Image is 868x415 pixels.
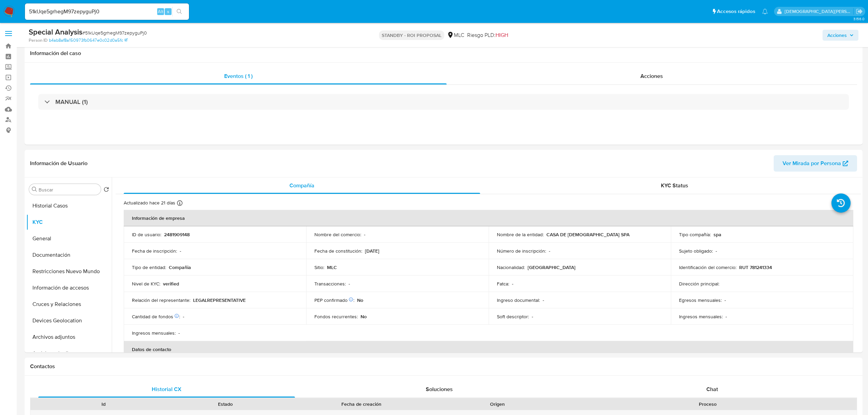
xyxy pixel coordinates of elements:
p: Egresos mensuales : [679,297,722,303]
p: RUT 781241334 [739,264,772,270]
p: - [716,248,717,254]
span: Acciones [640,72,663,80]
p: cristian.porley@mercadolibre.com [785,8,854,15]
p: - [364,231,365,238]
p: spa [714,231,721,238]
button: Anticipos de dinero [26,345,112,362]
button: Devices Geolocation [26,312,112,329]
div: Proceso [563,401,852,407]
p: STANDBY - ROI PROPOSAL [379,30,444,40]
p: Relación del representante : [132,297,190,303]
button: Restricciones Nuevo Mundo [26,263,112,280]
p: verified [163,281,179,287]
p: LEGALREPRESENTATIVE [193,297,246,303]
span: Ver Mirada por Persona [783,155,841,172]
b: Person ID [29,37,48,43]
a: b4ab8af8a150973fb0647e0c02d0a5fc [49,37,127,43]
p: Sujeto obligado : [679,248,713,254]
button: Volver al orden por defecto [104,187,109,194]
p: Identificación del comercio : [679,264,736,270]
p: Nacionalidad : [497,264,525,270]
p: Fecha de constitución : [314,248,362,254]
span: KYC Status [661,182,688,189]
p: - [183,313,184,320]
input: Buscar usuario o caso... [25,7,189,16]
button: search-icon [172,7,186,16]
p: 2481909148 [164,231,190,238]
p: ID de usuario : [132,231,161,238]
p: - [725,313,727,320]
p: No [357,297,363,303]
p: [GEOGRAPHIC_DATA] [528,264,575,270]
button: Acciones [823,30,858,41]
h1: Información de Usuario [30,160,87,167]
p: Nombre del comercio : [314,231,361,238]
p: [DATE] [365,248,379,254]
p: PEP confirmado : [314,297,354,303]
p: Sitio : [314,264,324,270]
div: MANUAL (1) [38,94,849,110]
button: Historial Casos [26,198,112,214]
p: Actualizado hace 21 días [124,200,175,206]
p: - [724,297,726,303]
p: Transacciones : [314,281,346,287]
button: Cruces y Relaciones [26,296,112,312]
p: Nivel de KYC : [132,281,160,287]
button: Buscar [32,187,37,192]
p: Ingresos mensuales : [132,330,176,336]
p: No [361,313,367,320]
div: Fecha de creación [291,401,432,407]
span: HIGH [496,31,508,39]
button: KYC [26,214,112,230]
p: - [512,281,513,287]
h1: Información del caso [30,50,857,57]
span: Alt [158,8,163,15]
button: Información de accesos [26,280,112,296]
th: Datos de contacto [124,341,853,358]
button: Archivos adjuntos [26,329,112,345]
span: Eventos ( 1 ) [224,72,253,80]
a: Salir [856,8,863,15]
p: MLC [327,264,337,270]
p: Fecha de inscripción : [132,248,177,254]
p: Fondos recurrentes : [314,313,358,320]
span: Chat [706,385,718,393]
p: Nombre de la entidad : [497,231,544,238]
button: General [26,230,112,247]
p: - [543,297,544,303]
h1: Contactos [30,363,857,370]
div: Id [47,401,160,407]
span: Compañía [289,182,314,189]
p: Compañia [169,264,191,270]
span: Soluciones [426,385,453,393]
span: Acciones [827,30,847,41]
span: # 51kUqe5grhegM97zepyguPj0 [82,29,147,36]
p: CASA DE [DEMOGRAPHIC_DATA] SPA [546,231,629,238]
p: - [349,281,350,287]
p: Ingreso documental : [497,297,540,303]
p: - [532,313,533,320]
input: Buscar [39,187,98,193]
p: Número de inscripción : [497,248,546,254]
p: - [549,248,550,254]
p: Cantidad de fondos : [132,313,180,320]
span: s [167,8,169,15]
p: Fatca : [497,281,509,287]
button: Documentación [26,247,112,263]
button: Ver Mirada por Persona [774,155,857,172]
p: Soft descriptor : [497,313,529,320]
span: Historial CX [152,385,181,393]
span: Riesgo PLD: [467,31,508,39]
th: Información de empresa [124,210,853,226]
p: Ingresos mensuales : [679,313,723,320]
p: Tipo de entidad : [132,264,166,270]
h3: MANUAL (1) [55,98,88,106]
a: Notificaciones [762,9,768,14]
b: Special Analysis [29,26,82,37]
div: Estado [169,401,282,407]
div: MLC [447,31,464,39]
p: - [178,330,180,336]
p: Dirección principal : [679,281,719,287]
p: Tipo compañía : [679,231,711,238]
p: - [180,248,181,254]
